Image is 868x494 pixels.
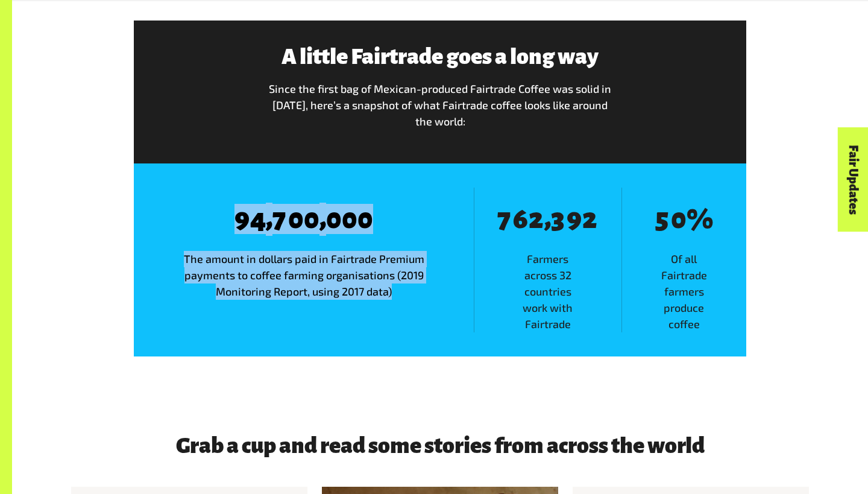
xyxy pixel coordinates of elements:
span: 3 [551,204,567,234]
span: , [319,203,326,233]
span: 7 [272,204,288,234]
span: % [687,204,713,235]
span: The amount in dollars paid in Fairtrade Premium payments to coffee farming organisations (2019 Mo... [134,251,474,300]
span: 2 [582,204,598,234]
span: 6 [513,204,529,234]
span: 9 [234,204,250,234]
span: 9 [567,204,582,234]
span: Of all Fairtrade farmers produce coffee [622,251,746,332]
h3: Grab a cup and read some stories from across the world [134,434,746,458]
span: 0 [671,204,687,234]
span: 0 [357,204,373,234]
span: , [266,203,272,233]
h3: A little Fairtrade goes a long way [265,45,616,69]
span: Since the first bag of Mexican-produced Fairtrade Coffee was solid in [DATE], here’s a snapshot o... [269,82,611,128]
span: 0 [288,204,304,234]
span: Farmers across 32 countries work with Fairtrade [474,251,621,332]
span: 0 [342,204,357,234]
span: 4 [250,204,266,234]
span: 0 [326,204,342,234]
span: 2 [529,204,544,234]
span: 7 [497,204,513,234]
span: , [544,203,551,233]
span: 5 [655,204,671,234]
span: 0 [304,204,319,234]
